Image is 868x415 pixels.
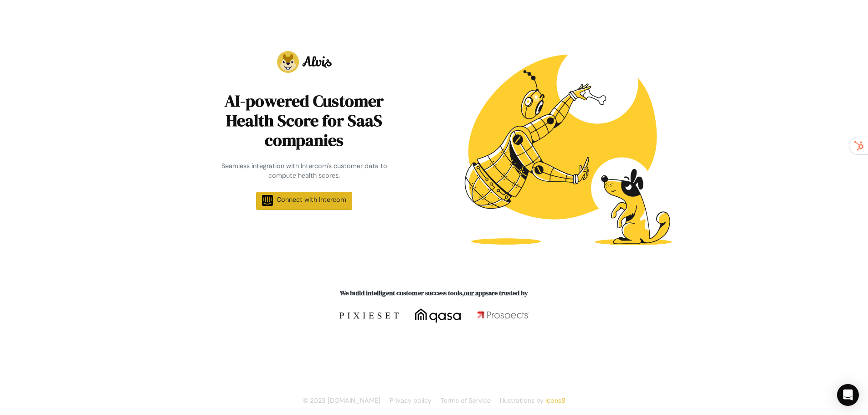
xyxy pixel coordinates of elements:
[277,195,346,204] span: Connect with Intercom
[441,396,493,405] a: Terms of Service
[441,22,687,267] img: Robot
[415,308,461,323] img: qasa
[477,310,529,321] img: Prospects
[256,192,352,210] a: Connect with Intercom
[339,308,399,323] img: Pixieset
[464,288,488,297] a: our apps
[218,161,390,181] div: Seamless integration with Intercom's customer data to compute health scores.
[277,51,332,73] img: Alvis
[837,384,859,406] div: Open Intercom Messenger
[390,396,433,405] a: Privacy policy
[500,396,565,405] span: Illustrations by
[181,289,687,297] h6: We build intelligent customer success tools, are trusted by
[218,91,390,150] h1: AI-powered Customer Health Score for SaaS companies
[303,396,382,405] a: © 2023 [DOMAIN_NAME]
[545,396,565,405] a: Icons8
